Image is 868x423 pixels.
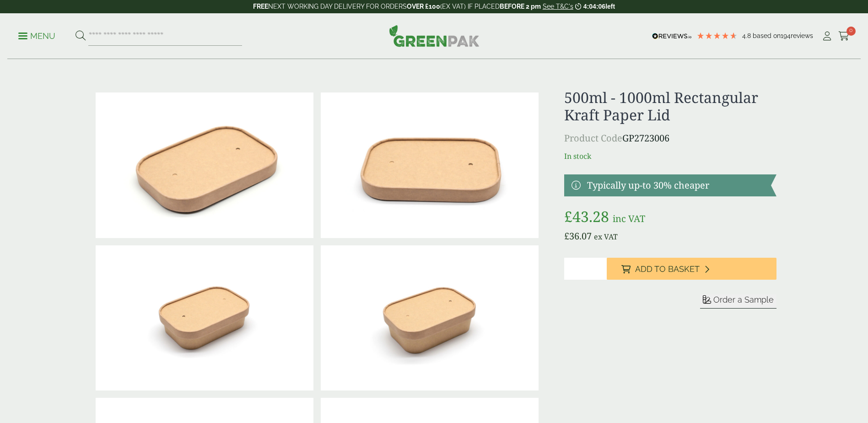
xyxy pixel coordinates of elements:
i: My Account [821,32,833,41]
strong: BEFORE 2 pm [500,3,541,10]
div: 4.78 Stars [696,32,738,40]
span: Product Code [564,132,622,144]
strong: FREE [253,3,268,10]
span: ex VAT [594,232,618,242]
strong: OVER £100 [407,3,440,10]
span: Based on [753,32,781,39]
img: 2723006 Paper Lid For Rectangular Kraft Bowl 500ml V2.jpg [96,245,313,391]
a: 0 [838,29,850,43]
img: 2723006 Paper Lid For Rectangular Kraft Bowl V2.jpg [321,92,539,238]
span: left [605,3,615,10]
i: Cart [838,32,850,41]
img: REVIEWS.io [652,33,692,39]
span: 4.8 [742,32,753,39]
bdi: 43.28 [564,206,609,226]
p: In stock [564,151,776,162]
span: reviews [791,32,813,39]
img: 2723006 Paper Lid For Rectangular Kraft Bowl V1 [96,92,313,238]
img: GreenPak Supplies [389,25,480,47]
span: Order a Sample [713,295,774,304]
img: 2723006 Paper Lid For Rectangular Kraft Bowl 650ml V2.jpg [321,245,539,391]
span: £ [564,230,569,242]
a: Menu [18,31,55,40]
span: 194 [781,32,791,39]
p: GP2723006 [564,131,776,145]
span: 0 [846,27,856,36]
span: inc VAT [613,212,645,225]
span: £ [564,206,572,226]
button: Add to Basket [607,258,776,280]
a: See T&C's [543,3,573,10]
span: 4:04:06 [583,3,605,10]
bdi: 36.07 [564,230,592,242]
h1: 500ml - 1000ml Rectangular Kraft Paper Lid [564,89,776,124]
p: Menu [18,31,55,42]
span: Add to Basket [635,264,700,274]
button: Order a Sample [700,294,776,309]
